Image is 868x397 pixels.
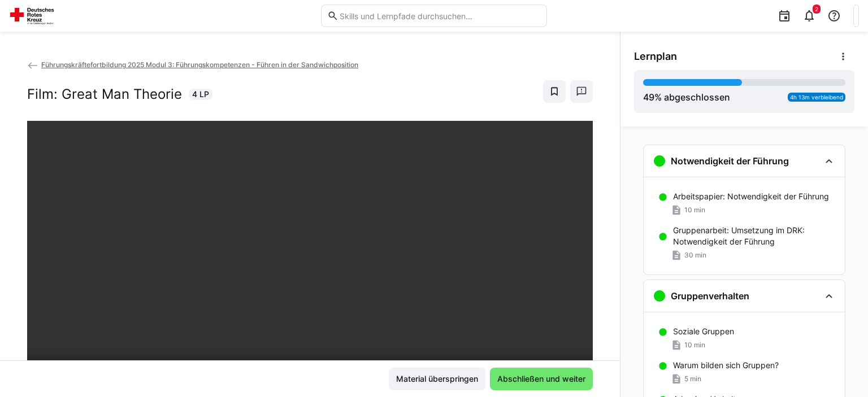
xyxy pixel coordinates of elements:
button: Abschließen und weiter [490,368,593,390]
span: Abschließen und weiter [496,373,587,385]
span: 10 min [684,341,705,350]
span: Material überspringen [394,373,480,385]
span: 49 [643,91,654,103]
h3: Notwendigkeit der Führung [671,155,789,167]
span: 2 [815,6,818,12]
span: 5 min [684,374,701,383]
span: 30 min [684,251,706,260]
span: Führungskräftefortbildung 2025 Modul 3: Führungskompetenzen - Führen in der Sandwichposition [41,60,358,69]
p: Warum bilden sich Gruppen? [673,360,779,371]
a: Führungskräftefortbildung 2025 Modul 3: Führungskompetenzen - Führen in der Sandwichposition [27,60,358,69]
button: Material überspringen [389,368,485,390]
span: 4h 13m verbleibend [790,94,843,101]
p: Soziale Gruppen [673,326,734,337]
p: Gruppenarbeit: Umsetzung im DRK: Notwendigkeit der Führung [673,225,836,247]
span: 4 LP [192,89,209,100]
span: Lernplan [634,50,677,63]
span: 10 min [684,206,705,215]
p: Arbeitspapier: Notwendigkeit der Führung [673,191,829,202]
input: Skills und Lernpfade durchsuchen… [338,11,541,21]
h3: Gruppenverhalten [671,290,749,302]
div: % abgeschlossen [643,90,730,104]
h2: Film: Great Man Theorie [27,86,182,103]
